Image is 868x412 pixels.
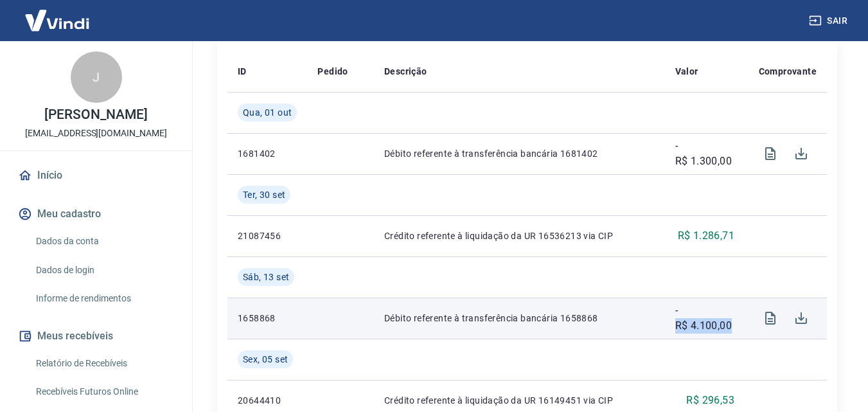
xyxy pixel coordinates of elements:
button: Meus recebíveis [15,322,177,350]
p: 1681402 [238,147,297,160]
span: Download [786,303,817,334]
p: Crédito referente à liquidação da UR 16536213 via CIP [384,229,655,242]
a: Relatório de Recebíveis [31,350,177,377]
p: Comprovante [759,65,817,78]
span: Visualizar [755,138,786,169]
a: Informe de rendimentos [31,285,177,312]
p: Pedido [317,65,348,78]
p: Crédito referente à liquidação da UR 16149451 via CIP [384,394,655,407]
a: Dados de login [31,257,177,283]
button: Meu cadastro [15,200,177,228]
p: -R$ 1.300,00 [675,138,734,169]
p: 1658868 [238,312,297,325]
p: 21087456 [238,229,297,242]
p: ID [238,65,247,78]
p: Débito referente à transferência bancária 1658868 [384,312,655,325]
p: R$ 1.286,71 [678,228,734,244]
a: Dados da conta [31,228,177,255]
a: Início [15,161,177,190]
div: J [71,51,122,103]
span: Visualizar [755,303,786,334]
span: Ter, 30 set [243,188,285,201]
p: R$ 296,53 [686,393,734,408]
p: -R$ 4.100,00 [675,303,734,334]
p: Valor [675,65,698,78]
p: Descrição [384,65,427,78]
a: Recebíveis Futuros Online [31,379,177,405]
p: 20644410 [238,394,297,407]
p: [PERSON_NAME] [44,108,147,121]
img: Vindi [15,1,99,40]
span: Download [786,138,817,169]
button: Sair [806,9,853,33]
span: Sáb, 13 set [243,271,289,283]
span: Qua, 01 out [243,106,292,119]
span: Sex, 05 set [243,353,288,366]
p: Débito referente à transferência bancária 1681402 [384,147,655,160]
p: [EMAIL_ADDRESS][DOMAIN_NAME] [25,127,167,140]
